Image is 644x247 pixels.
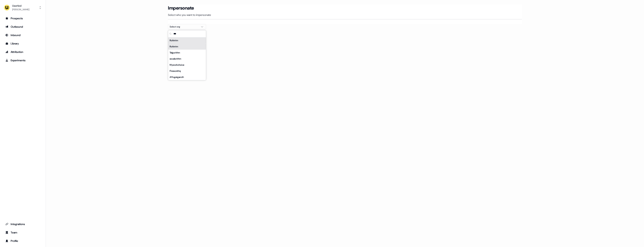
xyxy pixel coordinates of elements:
[3,15,43,21] a: Go to prospects
[168,56,206,62] div: excelorithm
[3,238,43,244] a: Go to profile
[5,50,40,54] div: Attribution
[3,24,43,30] a: Go to outbound experience
[3,49,43,55] a: Go to attribution
[170,25,198,29] div: Select org
[3,32,43,38] a: Go to Inbound
[3,40,43,47] a: Go to templates
[12,8,29,11] div: [PERSON_NAME]
[5,33,40,37] div: Inbound
[168,5,194,11] h3: Impersonate
[5,231,40,234] div: Team
[5,222,40,226] div: Integrations
[168,68,206,74] div: Fireworkhq
[3,57,43,63] a: Go to experiments
[5,42,40,45] div: Library
[3,229,43,236] a: Go to team
[168,62,206,68] div: Myworkchoice
[5,58,40,62] div: Experiments
[5,239,40,243] div: Profile
[168,74,206,80] div: Affogatgaroth
[3,3,43,12] button: Userled[PERSON_NAME]
[168,24,206,29] button: Select org
[3,221,43,227] a: Go to integrations
[168,13,522,17] p: Select who you want to impersonate
[12,4,29,8] div: Userled
[5,25,40,29] div: Outbound
[168,37,206,44] div: Rohirrim
[168,44,206,50] div: Rohirrim
[168,50,206,56] div: Telgorithm
[5,16,40,20] div: Prospects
